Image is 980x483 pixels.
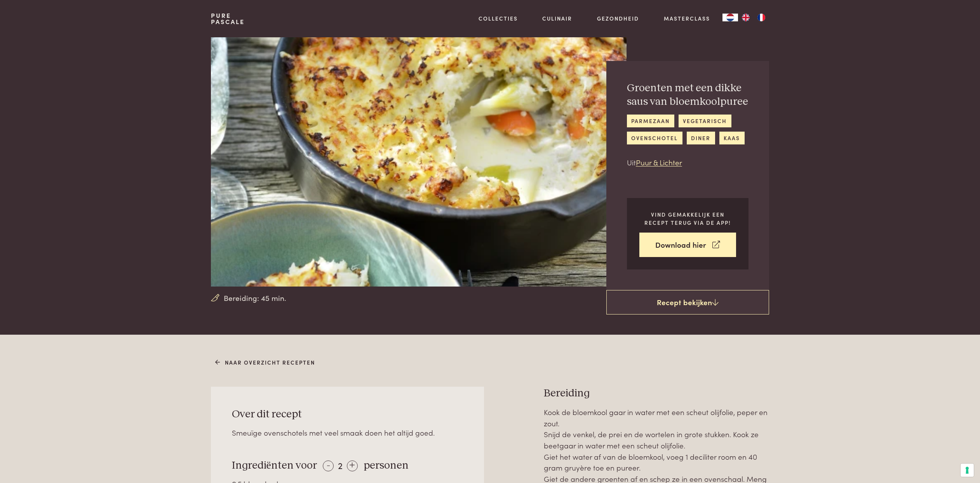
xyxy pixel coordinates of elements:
[364,460,409,471] span: personen
[722,14,738,21] a: NL
[232,427,463,438] div: Smeuïge ovenschotels met veel smaak doen het altijd goed.
[215,358,315,367] a: Naar overzicht recepten
[679,115,731,127] a: vegetarisch
[664,14,710,23] a: Masterclass
[323,460,334,471] div: -
[597,14,639,23] a: Gezondheid
[232,408,463,421] h3: Over dit recept
[232,460,317,471] span: Ingrediënten voor
[722,14,769,21] aside: Language selected: Nederlands
[738,14,769,21] ul: Language list
[544,387,769,400] h3: Bereiding
[347,460,358,471] div: +
[961,464,974,477] button: Uw voorkeuren voor toestemming voor trackingtechnologieën
[719,132,745,144] a: kaas
[722,14,738,21] div: Language
[687,132,715,144] a: diner
[627,157,748,168] p: Uit
[338,459,343,471] span: 2
[479,14,518,23] a: Collecties
[754,14,769,21] a: FR
[606,290,769,315] a: Recept bekijken
[639,210,736,226] p: Vind gemakkelijk een recept terug via de app!
[627,132,682,144] a: ovenschotel
[542,14,572,23] a: Culinair
[627,115,674,127] a: parmezaan
[211,12,245,25] a: PurePascale
[738,14,754,21] a: EN
[224,292,286,304] span: Bereiding: 45 min.
[211,37,626,287] img: Groenten met een dikke saus van bloemkoolpuree
[627,82,748,108] h2: Groenten met een dikke saus van bloemkoolpuree
[636,157,682,167] a: Puur & Lichter
[639,233,736,257] a: Download hier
